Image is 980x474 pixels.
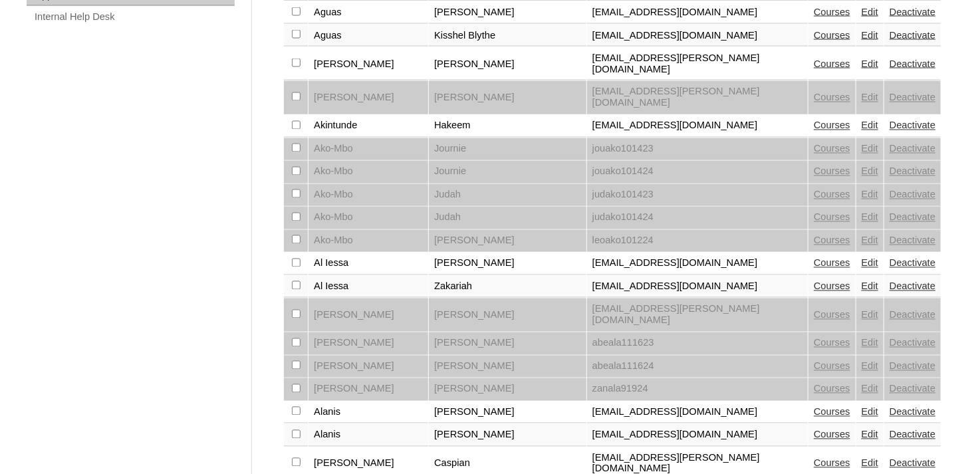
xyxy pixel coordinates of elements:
td: jouako101424 [587,161,808,183]
td: zanala91924 [587,378,808,401]
td: Aguas [308,1,428,24]
td: [EMAIL_ADDRESS][DOMAIN_NAME] [587,25,808,47]
a: Edit [862,258,878,269]
a: Deactivate [890,458,935,469]
td: judako101423 [587,184,808,207]
a: Edit [862,30,878,41]
td: [EMAIL_ADDRESS][PERSON_NAME][DOMAIN_NAME] [587,81,808,114]
a: Courses [814,429,850,440]
td: Kisshel Blythe [429,25,586,47]
td: Zakariah [429,276,586,298]
td: [PERSON_NAME] [429,230,586,253]
td: jouako101423 [587,138,808,161]
td: Journie [429,161,586,183]
td: Alanis [308,424,428,447]
a: Edit [862,407,878,417]
td: Ako-Mbo [308,207,428,229]
a: Courses [814,338,850,348]
a: Courses [814,258,850,269]
a: Deactivate [890,310,935,320]
td: Aguas [308,25,428,47]
a: Deactivate [890,92,935,103]
td: [PERSON_NAME] [308,47,428,80]
td: [EMAIL_ADDRESS][PERSON_NAME][DOMAIN_NAME] [587,47,808,80]
a: Courses [814,281,850,292]
a: Deactivate [890,59,935,69]
a: Deactivate [890,235,935,246]
a: Edit [862,429,878,440]
a: Deactivate [890,120,935,131]
td: leoako101224 [587,230,808,253]
td: [PERSON_NAME] [429,298,586,332]
a: Edit [862,338,878,348]
a: Edit [862,212,878,223]
a: Edit [862,189,878,200]
td: Al Iessa [308,276,428,298]
td: abeala111623 [587,332,808,355]
td: [EMAIL_ADDRESS][DOMAIN_NAME] [587,402,808,424]
a: Courses [814,59,850,69]
td: [PERSON_NAME] [429,332,586,355]
td: [PERSON_NAME] [308,81,428,114]
a: Edit [862,120,878,131]
a: Deactivate [890,258,935,269]
td: Ako-Mbo [308,161,428,183]
td: Journie [429,138,586,161]
td: Judah [429,184,586,207]
a: Deactivate [890,361,935,372]
td: [PERSON_NAME] [429,402,586,424]
td: Hakeem [429,115,586,138]
a: Courses [814,310,850,320]
a: Deactivate [890,407,935,417]
td: Ako-Mbo [308,138,428,161]
a: Deactivate [890,144,935,154]
td: Ako-Mbo [308,230,428,253]
td: [EMAIL_ADDRESS][DOMAIN_NAME] [587,1,808,24]
a: Edit [862,384,878,394]
a: Courses [814,144,850,154]
td: [PERSON_NAME] [429,47,586,80]
a: Courses [814,92,850,103]
td: [PERSON_NAME] [429,378,586,401]
td: Alanis [308,402,428,424]
a: Courses [814,407,850,417]
td: [PERSON_NAME] [429,253,586,275]
a: Internal Help Desk [33,9,235,25]
a: Deactivate [890,7,935,17]
td: [PERSON_NAME] [429,1,586,24]
a: Courses [814,384,850,394]
a: Edit [862,235,878,246]
a: Edit [862,361,878,372]
a: Courses [814,361,850,372]
a: Courses [814,458,850,469]
a: Edit [862,144,878,154]
td: [EMAIL_ADDRESS][DOMAIN_NAME] [587,115,808,138]
td: [PERSON_NAME] [308,332,428,355]
td: [PERSON_NAME] [308,378,428,401]
a: Edit [862,458,878,469]
a: Edit [862,281,878,292]
a: Deactivate [890,212,935,223]
a: Edit [862,7,878,17]
td: [EMAIL_ADDRESS][PERSON_NAME][DOMAIN_NAME] [587,298,808,332]
td: judako101424 [587,207,808,229]
a: Edit [862,92,878,103]
td: [EMAIL_ADDRESS][DOMAIN_NAME] [587,276,808,298]
a: Edit [862,59,878,69]
td: Akintunde [308,115,428,138]
a: Deactivate [890,166,935,177]
a: Courses [814,166,850,177]
td: [PERSON_NAME] [429,356,586,378]
a: Deactivate [890,281,935,292]
a: Deactivate [890,429,935,440]
td: [EMAIL_ADDRESS][DOMAIN_NAME] [587,424,808,447]
a: Deactivate [890,338,935,348]
td: [PERSON_NAME] [308,356,428,378]
a: Deactivate [890,189,935,200]
a: Courses [814,120,850,131]
a: Deactivate [890,30,935,41]
a: Courses [814,235,850,246]
td: [PERSON_NAME] [429,424,586,447]
td: Ako-Mbo [308,184,428,207]
td: Al Iessa [308,253,428,275]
